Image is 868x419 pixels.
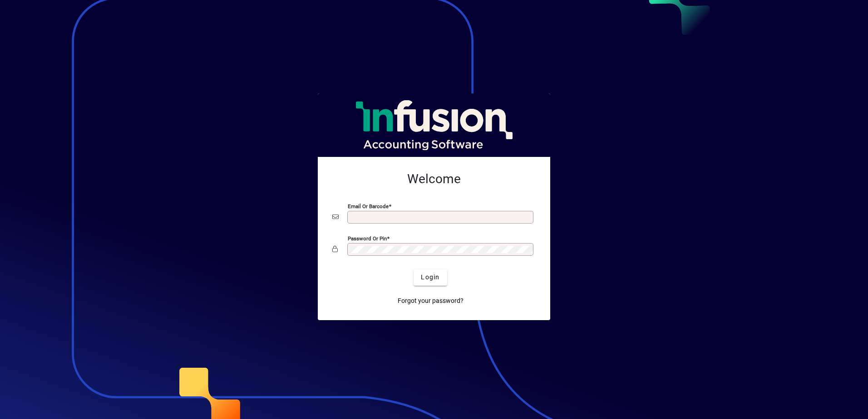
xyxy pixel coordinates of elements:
[421,273,439,282] span: Login
[348,203,389,209] mat-label: Email or Barcode
[414,269,447,286] button: Login
[332,171,536,187] h2: Welcome
[348,235,387,241] mat-label: Password or Pin
[398,296,464,306] span: Forgot your password?
[394,293,467,309] a: Forgot your password?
